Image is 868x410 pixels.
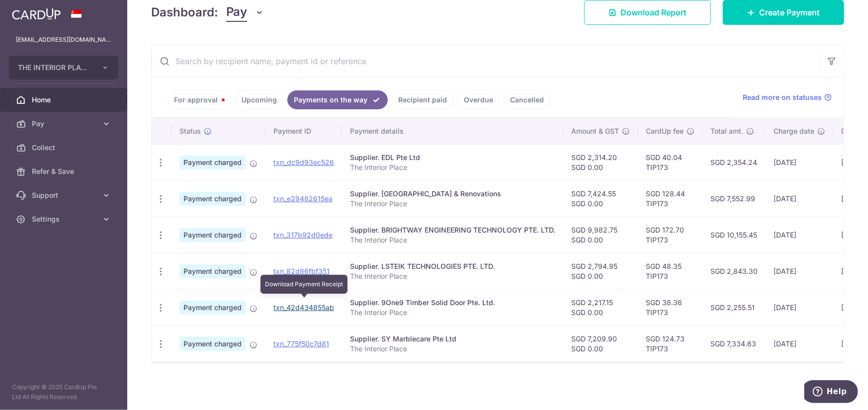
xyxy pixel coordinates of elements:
[350,271,555,281] p: The Interior Place
[638,289,702,326] td: SGD 38.36 TIP173
[702,180,766,217] td: SGD 7,552.99
[32,190,97,200] span: Support
[743,92,832,102] a: Read more on statuses
[392,90,453,109] a: Recipient paid
[179,301,246,315] span: Payment charged
[804,380,858,405] iframe: Opens a widget where you can find more information
[571,126,619,136] span: Amount & GST
[179,337,246,351] span: Payment charged
[32,143,97,153] span: Collect
[638,144,702,180] td: SGD 40.04 TIP173
[646,126,684,136] span: CardUp fee
[766,253,833,289] td: [DATE]
[350,199,555,209] p: The Interior Place
[774,126,814,136] span: Charge date
[350,344,555,354] p: The Interior Place
[179,126,201,136] span: Status
[743,92,822,102] span: Read more on statuses
[18,63,91,73] span: THE INTERIOR PLACE PTE. LTD.
[273,303,334,312] a: txn_42d434855ab
[226,3,264,22] button: Pay
[702,326,766,362] td: SGD 7,334.63
[350,153,555,163] div: Supplier. EDL Pte Ltd
[235,90,283,109] a: Upcoming
[350,308,555,318] p: The Interior Place
[563,326,638,362] td: SGD 7,209.90 SGD 0.00
[179,192,246,206] span: Payment charged
[342,118,563,144] th: Payment details
[563,253,638,289] td: SGD 2,794.95 SGD 0.00
[273,194,333,203] a: txn_e29482615ea
[350,298,555,308] div: Supplier. 9One9 Timber Solid Door Pte. Ltd.
[350,225,555,235] div: Supplier. BRIGHTWAY ENGINEERING TECHNOLOGY PTE. LTD.
[179,228,246,242] span: Payment charged
[350,235,555,245] p: The Interior Place
[710,126,743,136] span: Total amt.
[32,166,97,176] span: Refer & Save
[766,326,833,362] td: [DATE]
[179,156,246,169] span: Payment charged
[504,90,550,109] a: Cancelled
[702,144,766,180] td: SGD 2,354.24
[638,180,702,217] td: SGD 128.44 TIP173
[759,6,820,18] span: Create Payment
[12,8,61,20] img: CardUp
[152,45,820,77] input: Search by recipient name, payment id or reference
[273,158,334,166] a: txn_dc9d93ec526
[273,231,333,239] a: txn_317b92d0ede
[702,289,766,326] td: SGD 2,255.51
[702,217,766,253] td: SGD 10,155.45
[766,180,833,217] td: [DATE]
[226,3,247,22] span: Pay
[32,214,97,224] span: Settings
[350,334,555,344] div: Supplier. SY Marblecare Pte Ltd
[350,261,555,271] div: Supplier. LSTEIK TECHNOLOGIES PTE. LTD.
[563,289,638,326] td: SGD 2,217.15 SGD 0.00
[638,326,702,362] td: SGD 124.73 TIP173
[620,6,687,18] span: Download Report
[151,3,218,21] h4: Dashboard:
[32,95,97,105] span: Home
[260,275,347,294] div: Download Payment Receipt
[702,253,766,289] td: SGD 2,843.30
[350,163,555,172] p: The Interior Place
[766,289,833,326] td: [DATE]
[273,267,330,275] a: txn_82d86fbf351
[265,118,342,144] th: Payment ID
[638,217,702,253] td: SGD 172.70 TIP173
[16,35,111,45] p: [EMAIL_ADDRESS][DOMAIN_NAME]
[766,217,833,253] td: [DATE]
[638,253,702,289] td: SGD 48.35 TIP173
[563,180,638,217] td: SGD 7,424.55 SGD 0.00
[457,90,500,109] a: Overdue
[350,189,555,199] div: Supplier. [GEOGRAPHIC_DATA] & Renovations
[168,90,231,109] a: For approval
[766,144,833,180] td: [DATE]
[32,119,97,129] span: Pay
[273,339,329,348] a: txn_775f50c7d81
[179,264,246,278] span: Payment charged
[563,144,638,180] td: SGD 2,314.20 SGD 0.00
[287,90,388,109] a: Payments on the way
[9,56,118,80] button: THE INTERIOR PLACE PTE. LTD.
[563,217,638,253] td: SGD 9,982.75 SGD 0.00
